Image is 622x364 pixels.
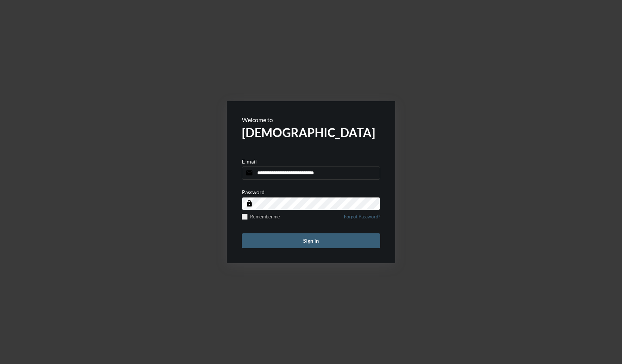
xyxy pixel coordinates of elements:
[242,189,265,195] p: Password
[242,214,280,220] label: Remember me
[242,158,257,165] p: E-mail
[344,214,380,224] a: Forgot Password?
[242,125,380,140] h2: [DEMOGRAPHIC_DATA]
[242,233,380,248] button: Sign in
[242,116,380,123] p: Welcome to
